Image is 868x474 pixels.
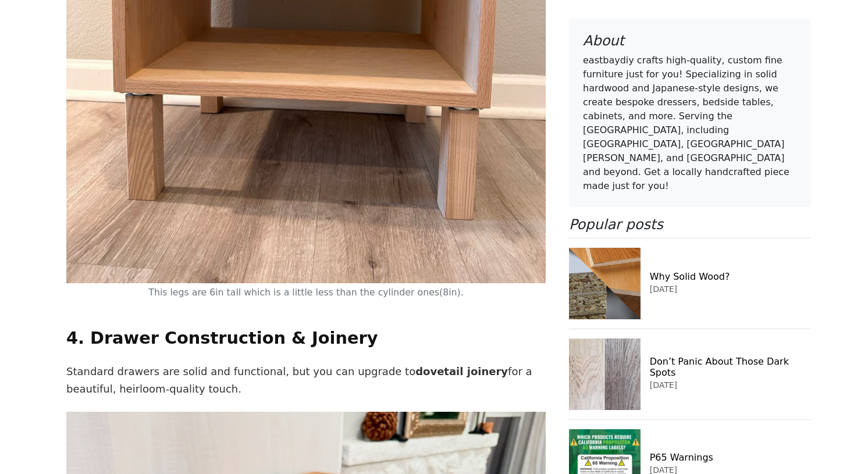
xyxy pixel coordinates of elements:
[583,54,797,194] p: eastbaydiy crafts high-quality, custom fine furniture just for you! Specializing in solid hardwoo...
[650,356,811,378] h6: Don’t Panic About Those Dark Spots
[650,452,811,464] h6: P65 Warnings
[650,271,811,282] h6: Why Solid Wood?
[148,287,463,298] small: This legs are 6in tall which is a little less than the cylinder ones(8in).
[583,33,797,49] h4: About
[650,381,677,390] small: [DATE]
[569,329,811,419] a: Don’t Panic About Those Dark SpotsDon’t Panic About Those Dark Spots[DATE]
[66,363,546,397] p: Standard drawers are solid and functional, but you can upgrade to for a beautiful, heirloom-quali...
[569,248,641,320] img: Why Solid Wood?
[569,338,641,410] img: Don’t Panic About Those Dark Spots
[66,327,546,349] h3: 4. Drawer Construction & Joinery
[415,365,508,377] strong: dovetail joinery
[569,238,811,329] a: Why Solid Wood?Why Solid Wood?[DATE]
[650,285,677,294] small: [DATE]
[569,217,811,234] h4: Popular posts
